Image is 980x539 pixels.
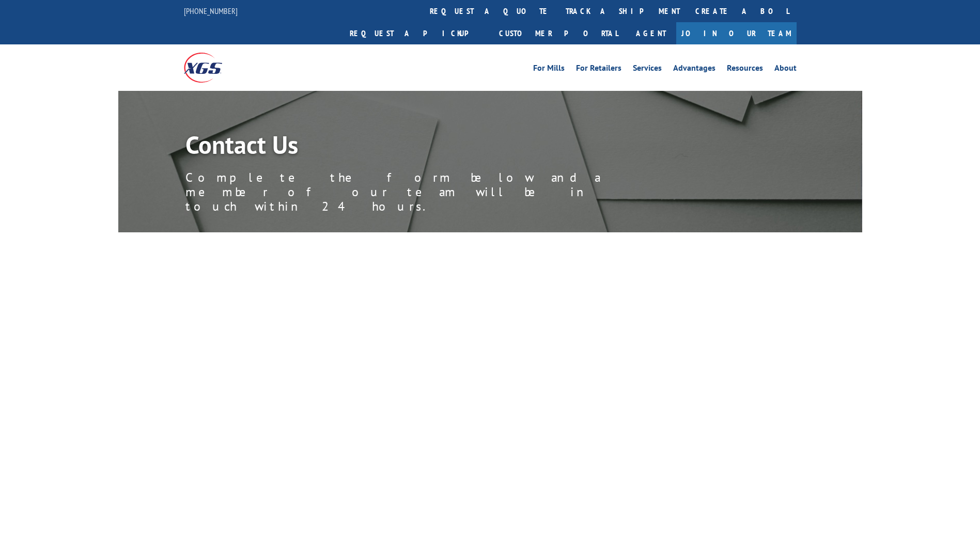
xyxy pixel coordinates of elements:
a: Request a pickup [342,22,491,44]
a: Resources [727,64,763,75]
a: Agent [626,22,676,44]
h1: Contact Us [185,132,650,162]
p: Complete the form below and a member of our team will be in touch within 24 hours. [185,170,650,214]
a: Services [633,64,662,75]
a: For Retailers [576,64,621,75]
a: About [774,64,797,75]
a: Customer Portal [491,22,626,44]
a: Advantages [673,64,715,75]
a: For Mills [533,64,565,75]
a: Join Our Team [676,22,797,44]
a: [PHONE_NUMBER] [184,6,238,16]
